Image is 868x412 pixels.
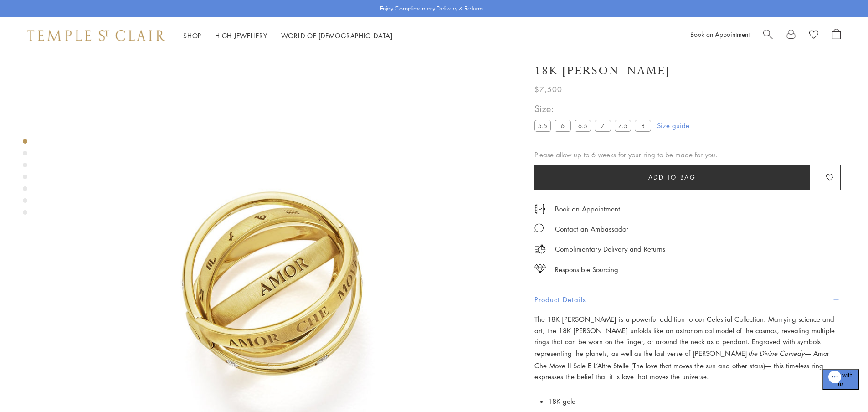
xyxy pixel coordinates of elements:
label: 7 [595,120,611,131]
div: Please allow up to 6 weeks for your ring to be made for you. [534,149,841,160]
label: 7.5 [615,120,631,131]
span: $7,500 [534,83,562,95]
button: Product Details [534,289,841,310]
div: Responsible Sourcing [555,264,618,275]
h1: 18K [PERSON_NAME] [534,63,670,79]
img: icon_sourcing.svg [534,264,546,273]
img: Temple St. Clair [27,30,165,41]
a: World of [DEMOGRAPHIC_DATA]World of [DEMOGRAPHIC_DATA] [281,31,393,40]
p: Complimentary Delivery and Returns [555,243,665,255]
a: Open Shopping Bag [832,29,841,42]
li: 18K gold [548,393,841,409]
img: icon_delivery.svg [534,243,546,255]
a: Search [763,29,773,42]
a: Size guide [657,121,689,130]
a: Book an Appointment [690,30,750,39]
img: icon_appointment.svg [534,204,545,214]
iframe: Gorgias live chat messenger [822,369,859,403]
a: High JewelleryHigh Jewellery [215,31,267,40]
em: The Divine Comedy [747,349,805,358]
nav: Main navigation [183,30,393,41]
a: ShopShop [183,31,201,40]
p: Enjoy Complimentary Delivery & Returns [380,4,483,13]
button: Add to bag [534,165,810,190]
a: View Wishlist [809,29,818,42]
label: 8 [635,120,651,131]
span: Size: [534,101,655,116]
span: Add to bag [648,172,696,182]
label: 5.5 [534,120,551,131]
label: 6.5 [575,120,591,131]
div: Contact an Ambassador [555,223,628,235]
a: Book an Appointment [555,204,620,214]
p: The 18K [PERSON_NAME] is a powerful addition to our Celestial Collection. Marrying science and ar... [534,314,841,382]
div: Product gallery navigation [23,137,27,222]
label: 6 [555,120,571,131]
img: MessageIcon-01_2.svg [534,223,544,232]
